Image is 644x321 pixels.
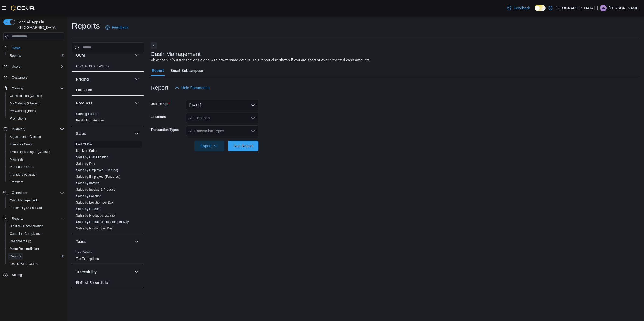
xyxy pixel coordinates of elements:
[10,247,39,251] span: Metrc Reconciliation
[5,133,66,141] button: Adjustments (Classic)
[151,51,201,57] h3: Cash Management
[76,214,117,217] a: Sales by Product & Location
[8,261,40,267] a: [US_STATE] CCRS
[8,134,43,140] a: Adjustments (Classic)
[8,253,23,260] a: Reports
[8,141,64,148] span: Inventory Count
[8,231,64,237] span: Canadian Compliance
[76,64,109,68] span: OCM Weekly Inventory
[1,85,66,92] button: Catalog
[8,93,44,99] a: Classification (Classic)
[10,224,43,228] span: BioTrack Reconciliation
[5,260,66,268] button: [US_STATE] CCRS
[76,201,114,204] a: Sales by Location per Day
[5,163,66,171] button: Purchase Orders
[194,141,224,151] button: Export
[8,164,64,170] span: Purchase Orders
[76,239,132,244] button: Taxes
[133,52,140,58] button: OCM
[76,250,92,254] span: Tax Details
[3,42,64,293] nav: Complex example
[152,65,164,76] span: Report
[10,180,23,184] span: Transfers
[181,85,210,90] span: Hide Parameters
[76,64,109,68] a: OCM Weekly Inventory
[8,246,64,252] span: Metrc Reconciliation
[76,181,99,185] span: Sales by Invoice
[10,63,64,70] span: Users
[1,44,66,52] button: Home
[8,171,64,178] span: Transfers (Classic)
[10,116,26,121] span: Promotions
[10,215,25,222] button: Reports
[76,100,92,106] h3: Products
[8,115,28,122] a: Promotions
[8,223,64,229] span: BioTrack Reconciliation
[11,5,35,11] img: Cova
[1,74,66,81] button: Customers
[76,239,86,244] h3: Taxes
[151,128,179,132] label: Transaction Types
[76,257,99,261] a: Tax Exemptions
[597,5,598,11] p: |
[12,46,20,50] span: Home
[76,226,113,230] a: Sales by Product per Day
[76,88,93,92] span: Price Sheet
[76,131,86,136] h3: Sales
[8,108,38,114] a: My Catalog (Beta)
[8,179,64,185] span: Transfers
[76,220,129,224] a: Sales by Product & Location per Day
[5,197,66,204] button: Cash Management
[103,22,130,33] a: Feedback
[10,54,21,58] span: Reports
[10,85,64,92] span: Catalog
[8,156,64,163] span: Manifests
[10,262,38,266] span: [US_STATE] CCRS
[5,171,66,178] button: Transfers (Classic)
[8,205,44,211] a: Traceabilty Dashboard
[76,112,97,116] span: Catalog Export
[5,156,66,163] button: Manifests
[10,206,42,210] span: Traceabilty Dashboard
[133,238,140,245] button: Taxes
[10,74,64,81] span: Customers
[12,217,23,221] span: Reports
[514,5,530,11] span: Feedback
[76,207,101,211] a: Sales by Product
[10,198,37,203] span: Cash Management
[151,42,157,49] button: Next
[76,269,132,275] button: Traceability
[76,207,101,211] span: Sales by Product
[76,194,102,198] span: Sales by Location
[133,100,140,106] button: Products
[8,197,64,204] span: Cash Management
[76,112,97,116] a: Catalog Export
[12,273,23,277] span: Settings
[601,5,606,11] span: KM
[10,135,41,139] span: Adjustments (Classic)
[5,100,66,107] button: My Catalog (Classic)
[76,149,97,153] a: Itemized Sales
[5,253,66,260] button: Reports
[8,141,35,148] a: Inventory Count
[76,100,132,106] button: Products
[72,280,144,288] div: Traceability
[10,109,36,113] span: My Catalog (Beta)
[72,87,144,95] div: Pricing
[8,149,64,155] span: Inventory Manager (Classic)
[1,189,66,197] button: Operations
[5,141,66,148] button: Inventory Count
[8,93,64,99] span: Classification (Classic)
[5,230,66,238] button: Canadian Compliance
[151,115,166,119] label: Locations
[8,53,64,59] span: Reports
[76,149,97,153] span: Itemized Sales
[76,281,110,285] a: BioTrack Reconciliation
[5,245,66,253] button: Metrc Reconciliation
[5,107,66,115] button: My Catalog (Beta)
[76,76,132,82] button: Pricing
[72,63,144,71] div: OCM
[8,205,64,211] span: Traceabilty Dashboard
